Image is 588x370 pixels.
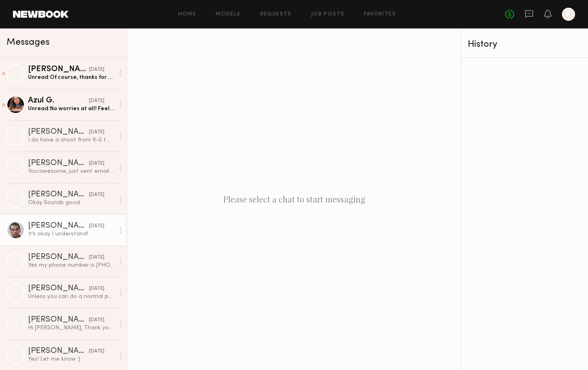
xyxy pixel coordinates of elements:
div: [DATE] [89,160,104,168]
div: [DATE] [89,128,104,136]
div: [DATE] [89,285,104,293]
div: [DATE] [89,254,104,261]
div: [PERSON_NAME] [28,222,89,230]
div: Yes! Let me know :) [28,355,115,363]
div: [DATE] [89,66,104,74]
div: Azul G. [28,97,89,105]
div: [PERSON_NAME] [28,128,89,136]
div: [PERSON_NAME] [28,347,89,355]
div: Yes my phone number is [PHONE_NUMBER] [28,261,115,269]
div: Please select a chat to start messaging [127,28,461,370]
div: It’s okay I understand! [28,230,115,238]
div: [PERSON_NAME] [28,253,89,261]
a: Home [178,12,197,17]
a: Requests [260,12,292,17]
div: [PERSON_NAME] [28,285,89,293]
div: Unread: No worries at all! Feel free to reach out whenever :) [28,105,115,113]
div: [DATE] [89,97,104,105]
div: Unread: Of course, thanks for reaching back out. [28,74,115,81]
div: [PERSON_NAME] [28,316,89,324]
div: You: awesome, just sent email thank you [28,168,115,175]
div: [DATE] [89,348,104,355]
div: History [468,40,582,49]
a: K [562,8,575,21]
div: [DATE] [89,191,104,199]
span: Messages [6,38,50,47]
div: [DATE] [89,316,104,324]
div: Okay Sounds good [28,199,115,207]
a: Job Posts [311,12,345,17]
div: [DATE] [89,222,104,230]
a: Models [216,12,240,17]
div: [PERSON_NAME] [28,65,89,74]
div: [PERSON_NAME] [28,191,89,199]
div: Unless you can do a normal phone call now [28,293,115,300]
a: Favorites [364,12,396,17]
div: Hi [PERSON_NAME], Thank you for the update. Yes, please keep me in mind for future projects 😊 Tha... [28,324,115,332]
div: I do have a shoot from 9-5 tm so any time after I’m free to talk!! [EMAIL_ADDRESS][DOMAIN_NAME] 5... [28,136,115,144]
div: [PERSON_NAME] [28,159,89,168]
